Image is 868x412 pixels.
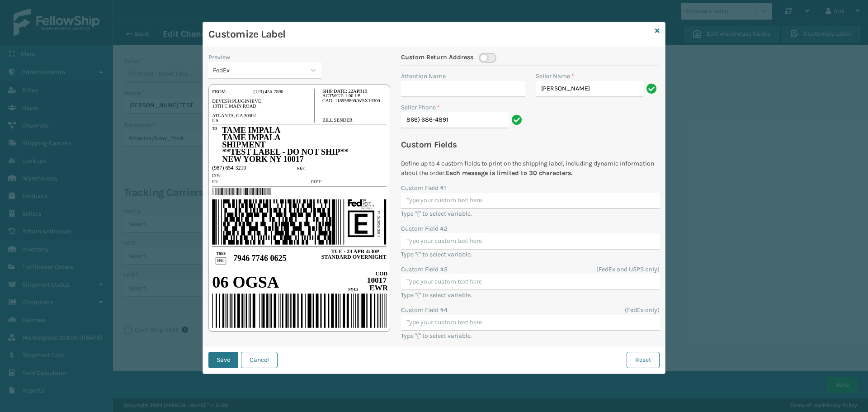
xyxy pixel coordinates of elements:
[625,305,660,315] label: (FedEx only)
[536,71,574,81] label: Seller Name
[401,224,448,233] label: Custom Field #2
[401,103,440,112] label: Seller Phone
[401,139,660,150] h4: Custom Fields
[208,352,238,368] button: Save
[401,210,472,218] label: Type "{" to select variable.
[208,52,230,62] label: Preview
[401,160,654,177] span: Define up to 4 custom fields to print on the shipping label, including dynamic information about ...
[401,315,660,331] input: Type your custom text here
[213,66,306,75] div: FedEx
[401,305,448,315] label: Custom Field #4
[401,332,472,340] label: Type "{" to select variable.
[208,85,390,332] img: Template-FedEx.3f085674.svg
[446,169,572,177] strong: Each message is limited to 30 characters.
[208,28,651,41] h3: Customize Label
[241,352,278,368] button: Cancel
[401,233,660,250] input: Type your custom text here
[627,352,660,368] button: Reset
[401,291,472,299] label: Type "{" to select variable.
[401,183,446,193] label: Custom Field #1
[596,265,660,274] label: (FedEx and USPS only)
[401,193,660,209] input: Type your custom text here
[401,251,472,258] label: Type "{" to select variable.
[401,265,448,274] label: Custom Field #3
[401,71,446,81] label: Attention Name
[401,274,660,290] input: Type your custom text here
[401,52,473,62] span: Custom Return Address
